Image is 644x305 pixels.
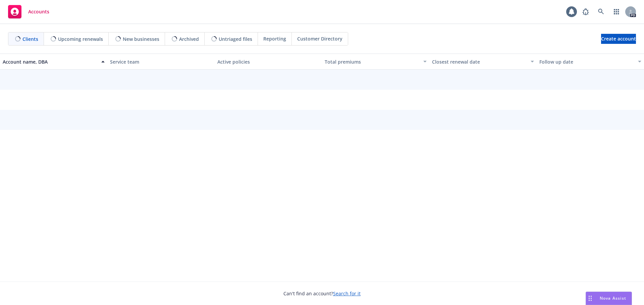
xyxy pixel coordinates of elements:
[123,35,159,43] span: New businesses
[3,58,97,65] div: Account name, DBA
[601,32,636,45] span: Create account
[5,2,52,21] a: Accounts
[579,5,592,18] a: Report a Bug
[283,290,361,297] span: Can't find an account?
[539,58,634,65] div: Follow up date
[217,58,319,65] div: Active policies
[322,54,429,70] button: Total premiums
[28,9,49,14] span: Accounts
[586,292,594,305] div: Drag to move
[325,58,419,65] div: Total premiums
[594,5,608,18] a: Search
[219,35,252,43] span: Untriaged files
[586,292,632,305] button: Nova Assist
[537,54,644,70] button: Follow up date
[22,35,38,43] span: Clients
[58,35,103,43] span: Upcoming renewals
[297,35,342,42] span: Customer Directory
[107,54,215,70] button: Service team
[215,54,322,70] button: Active policies
[601,34,636,44] a: Create account
[429,54,537,70] button: Closest renewal date
[600,295,626,301] span: Nova Assist
[333,290,361,297] a: Search for it
[610,5,623,18] a: Switch app
[263,35,286,42] span: Reporting
[432,58,527,65] div: Closest renewal date
[179,35,199,43] span: Archived
[110,58,212,65] div: Service team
